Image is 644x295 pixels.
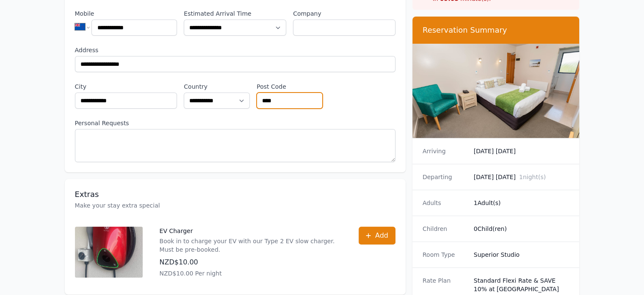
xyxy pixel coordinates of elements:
[184,82,250,91] label: Country
[474,147,569,155] dd: [DATE] [DATE]
[293,9,395,18] label: Company
[75,119,395,127] label: Personal Requests
[423,25,569,35] h3: Reservation Summary
[160,237,342,254] p: Book in to charge your EV with our Type 2 EV slow charger. Must be pre-booked.
[474,225,569,233] dd: 0 Child(ren)
[75,227,143,278] img: EV Charger
[423,199,467,207] dt: Adults
[474,199,569,207] dd: 1 Adult(s)
[75,201,395,210] p: Make your stay extra special
[75,189,395,199] h3: Extras
[160,269,342,278] p: NZD$10.00 Per night
[160,227,342,235] p: EV Charger
[474,173,569,181] dd: [DATE] [DATE]
[184,9,286,18] label: Estimated Arrival Time
[359,227,395,244] button: Add
[257,82,323,91] label: Post Code
[474,250,569,259] dd: Superior Studio
[160,257,342,267] p: NZD$10.00
[423,173,467,181] dt: Departing
[474,276,569,293] dd: Standard Flexi Rate & SAVE 10% at [GEOGRAPHIC_DATA]
[519,174,546,180] span: 1 night(s)
[423,250,467,259] dt: Room Type
[75,82,177,91] label: City
[75,9,177,18] label: Mobile
[75,46,395,54] label: Address
[423,276,467,293] dt: Rate Plan
[423,225,467,233] dt: Children
[423,147,467,155] dt: Arriving
[375,230,388,241] span: Add
[412,44,580,138] img: Superior Studio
